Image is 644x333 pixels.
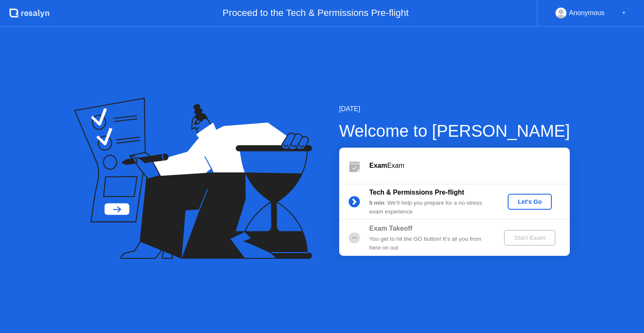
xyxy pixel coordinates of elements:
[369,199,490,216] div: : We’ll help you prepare for a no-stress exam experience
[508,194,552,210] button: Let's Go
[369,189,464,196] b: Tech & Permissions Pre-flight
[511,198,548,205] div: Let's Go
[369,225,413,232] b: Exam Takeoff
[369,162,387,169] b: Exam
[504,230,556,246] button: Start Exam
[339,104,570,114] div: [DATE]
[339,118,570,143] div: Welcome to [PERSON_NAME]
[507,234,552,241] div: Start Exam
[622,8,626,18] div: ▼
[569,8,605,18] div: Anonymous
[369,200,384,206] b: 5 min
[369,235,490,252] div: You get to hit the GO button! It’s all you from here on out
[369,161,570,171] div: Exam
